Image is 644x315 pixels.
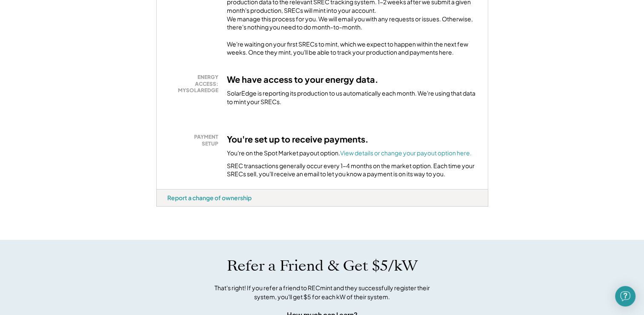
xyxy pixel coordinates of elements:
div: ENERGY ACCESS: MYSOLAREDGE [172,74,218,94]
div: We're waiting on your first SRECs to mint, which we expect to happen within the next few weeks. O... [227,40,477,57]
a: View details or change your payout option here. [340,149,472,157]
div: Open Intercom Messenger [615,286,635,306]
div: You're on the Spot Market payout option. [227,149,472,157]
h3: We have access to your energy data. [227,74,378,85]
div: SREC transactions generally occur every 1-4 months on the market option. Each time your SRECs sel... [227,162,477,178]
div: That's right! If you refer a friend to RECmint and they successfully register their system, you'l... [205,283,439,301]
h3: You're set up to receive payments. [227,134,369,145]
div: SolarEdge is reporting its production to us automatically each month. We're using that data to mi... [227,89,477,106]
div: Report a change of ownership [167,194,252,201]
div: PAYMENT SETUP [172,134,218,147]
h1: Refer a Friend & Get $5/kW [227,257,418,275]
div: kkjuocak - VA Distributed [156,207,185,210]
